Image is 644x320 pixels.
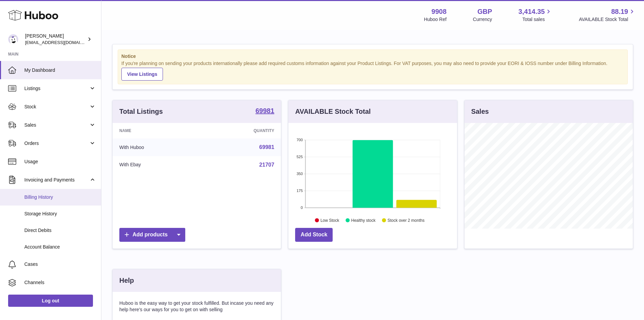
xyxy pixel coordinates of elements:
span: Billing History [24,194,96,200]
span: Account Balance [24,244,96,250]
a: Log out [8,295,93,307]
td: With Ebay [113,156,201,174]
div: [PERSON_NAME] [25,33,86,46]
td: With Huboo [113,138,201,156]
text: 175 [296,189,303,193]
text: Healthy stock [351,218,376,222]
span: Listings [24,85,89,92]
th: Quantity [201,123,281,138]
a: 3,414.35 Total sales [519,7,553,23]
span: Stock [24,104,89,110]
text: 0 [301,206,303,210]
span: 88.19 [611,7,628,16]
span: Direct Debits [24,227,96,234]
span: My Dashboard [24,67,96,73]
div: If you're planning on sending your products internationally please add required customs informati... [121,60,624,81]
a: View Listings [121,68,163,81]
h3: Sales [471,107,489,116]
span: Cases [24,261,96,268]
strong: Notice [121,53,624,60]
a: 88.19 AVAILABLE Stock Total [579,7,636,23]
a: 21707 [259,162,275,168]
strong: 69981 [256,107,275,114]
span: Channels [24,279,96,286]
div: Currency [473,16,492,23]
h3: Total Listings [119,107,163,116]
text: Low Stock [320,218,339,222]
span: Total sales [522,16,552,23]
span: AVAILABLE Stock Total [579,16,636,23]
span: Sales [24,122,89,128]
a: Add Stock [295,228,333,242]
text: 350 [296,172,303,176]
span: [EMAIL_ADDRESS][DOMAIN_NAME] [25,40,99,45]
a: 69981 [259,144,275,150]
strong: 9908 [431,7,447,16]
text: 700 [296,138,303,142]
a: 69981 [256,107,275,115]
img: tbcollectables@hotmail.co.uk [8,34,18,44]
th: Name [113,123,201,138]
span: Usage [24,158,96,165]
h3: Help [119,276,134,285]
span: Invoicing and Payments [24,177,89,183]
text: Stock over 2 months [388,218,425,222]
strong: GBP [477,7,492,16]
h3: AVAILABLE Stock Total [295,107,371,116]
a: Add products [119,228,185,242]
span: Orders [24,140,89,147]
p: Huboo is the easy way to get your stock fulfilled. But incase you need any help here's our ways f... [119,300,274,313]
div: Huboo Ref [424,16,447,23]
text: 525 [296,155,303,159]
span: 3,414.35 [519,7,545,16]
span: Storage History [24,211,96,217]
